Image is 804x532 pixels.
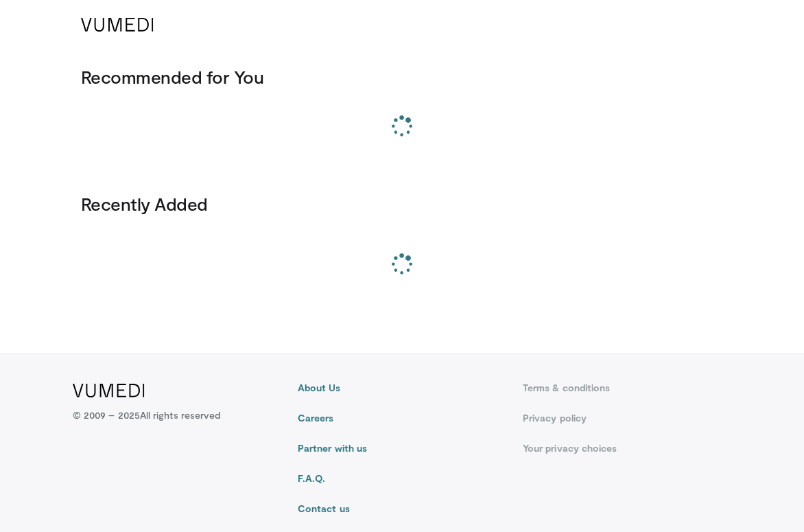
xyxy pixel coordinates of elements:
[298,472,506,485] a: F.A.Q.
[298,502,506,516] a: Contact us
[523,411,731,425] a: Privacy policy
[81,66,723,88] h3: Recommended for You
[298,411,506,425] a: Careers
[523,441,731,455] a: Your privacy choices
[81,193,723,215] h3: Recently Added
[73,384,145,397] img: VuMedi Logo
[298,441,506,455] a: Partner with us
[73,408,220,422] p: © 2009 – 2025
[140,409,220,421] span: All rights reserved
[298,381,506,395] a: About Us
[523,381,731,395] a: Terms & conditions
[81,18,154,32] img: VuMedi Logo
